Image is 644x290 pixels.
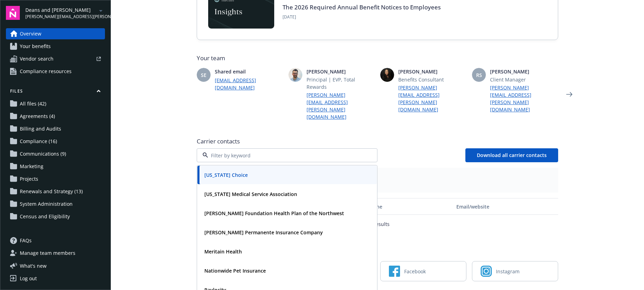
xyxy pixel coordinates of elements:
[454,198,558,215] button: Email/website
[477,152,547,158] span: Download all carrier contacts
[283,3,441,11] a: The 2026 Required Annual Benefit Notices to Employees
[215,77,283,91] a: [EMAIL_ADDRESS][DOMAIN_NAME]
[6,173,105,185] a: Projects
[197,54,558,62] span: Your team
[20,53,54,64] span: Vendor search
[398,68,466,75] span: [PERSON_NAME]
[6,6,20,20] img: navigator-logo.svg
[20,198,73,210] span: System Administration
[6,262,58,269] button: What's new
[20,161,43,172] span: Marketing
[20,28,41,39] span: Overview
[6,148,105,159] a: Communications (9)
[25,6,97,14] span: Deans and [PERSON_NAME]
[204,191,297,197] strong: [US_STATE] Medical Service Association
[208,152,363,159] input: Filter by keyword
[380,68,394,82] img: photo
[367,203,450,210] div: Phone
[197,137,558,146] span: Carrier contacts
[496,268,520,275] span: Instagram
[20,186,83,197] span: Renewals and Strategy (13)
[20,248,75,259] span: Manage team members
[6,136,105,147] a: Compliance (16)
[476,71,482,79] span: RS
[6,88,105,97] button: Files
[404,268,426,275] span: Facebook
[6,53,105,64] a: Vendor search
[6,235,105,246] a: FAQs
[201,71,206,79] span: SE
[380,261,466,281] a: Facebook
[20,98,46,109] span: All files (42)
[564,89,575,100] a: Next
[472,261,558,281] a: Instagram
[6,248,105,259] a: Manage team members
[6,111,105,122] a: Agreements (4)
[283,14,441,20] span: [DATE]
[6,186,105,197] a: Renewals and Strategy (13)
[20,211,70,222] span: Census and Eligibility
[398,84,466,113] a: [PERSON_NAME][EMAIL_ADDRESS][PERSON_NAME][DOMAIN_NAME]
[398,76,466,83] span: Benefits Consultant
[6,161,105,172] a: Marketing
[25,14,97,20] span: [PERSON_NAME][EMAIL_ADDRESS][PERSON_NAME][DOMAIN_NAME]
[6,211,105,222] a: Census and Eligibility
[20,262,47,269] span: What ' s new
[307,76,375,91] span: Principal | EVP, Total Rewards
[6,28,105,39] a: Overview
[25,6,105,20] button: Deans and [PERSON_NAME][PERSON_NAME][EMAIL_ADDRESS][PERSON_NAME][DOMAIN_NAME]arrowDropDown
[204,172,248,178] strong: [US_STATE] Choice
[20,235,32,246] span: FAQs
[6,98,105,109] a: All files (42)
[6,41,105,52] a: Your benefits
[307,68,375,75] span: [PERSON_NAME]
[20,148,66,159] span: Communications (9)
[6,66,105,77] a: Compliance resources
[490,84,558,113] a: [PERSON_NAME][EMAIL_ADDRESS][PERSON_NAME][DOMAIN_NAME]
[20,123,61,134] span: Billing and Audits
[456,203,555,210] div: Email/website
[364,198,453,215] button: Phone
[366,220,390,228] p: No results
[204,267,266,274] strong: Nationwide Pet Insurance
[202,180,553,187] span: -
[204,210,344,217] strong: [PERSON_NAME] Foundation Health Plan of the Northwest
[97,6,105,15] a: arrowDropDown
[6,123,105,134] a: Billing and Audits
[215,68,283,75] span: Shared email
[20,173,38,185] span: Projects
[465,148,558,162] button: Download all carrier contacts
[204,229,323,236] strong: [PERSON_NAME] Permanente Insurance Company
[288,68,302,82] img: photo
[204,248,242,255] strong: Meritain Health
[490,68,558,75] span: [PERSON_NAME]
[20,41,51,52] span: Your benefits
[20,273,37,284] div: Log out
[490,76,558,83] span: Client Manager
[202,173,553,180] span: Plan types
[20,66,72,77] span: Compliance resources
[6,198,105,210] a: System Administration
[20,136,57,147] span: Compliance (16)
[20,111,55,122] span: Agreements (4)
[307,91,375,120] a: [PERSON_NAME][EMAIL_ADDRESS][PERSON_NAME][DOMAIN_NAME]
